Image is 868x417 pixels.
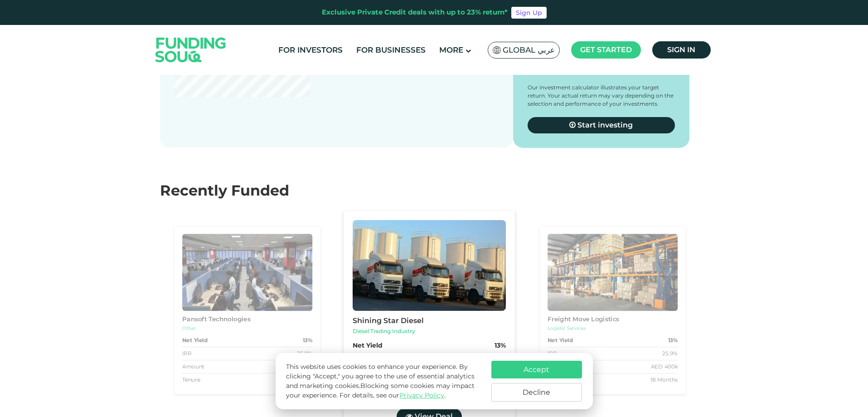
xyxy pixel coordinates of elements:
[652,41,711,59] a: Sign in
[160,182,289,199] span: Recently Funded
[667,45,695,54] span: Sign in
[493,46,501,54] img: SA Flag
[494,341,505,350] strong: 13%
[352,327,505,335] div: Diesel Trading Industry
[297,349,312,358] div: 25.9%
[651,363,678,371] div: AED 400k
[322,7,508,18] div: Exclusive Private Credit deals with up to 23% return*
[182,315,312,324] div: Pansoft Technologies
[548,325,678,332] div: Logistic Services
[182,376,200,384] div: Tenure
[491,383,582,402] button: Decline
[354,43,428,58] a: For Businesses
[548,315,678,324] div: Freight Move Logistics
[286,382,475,399] span: Blocking some cookies may impact your experience.
[182,363,204,371] div: Amount
[182,325,312,332] div: Other
[511,7,547,19] a: Sign Up
[528,117,675,133] a: Start investing
[182,336,207,344] strong: Net Yield
[580,45,632,54] span: Get started
[302,336,312,344] strong: 13%
[528,84,674,107] span: Our investment calculator illustrates your target return. Your actual return may vary depending o...
[352,315,505,326] div: Shining Star Diesel
[650,376,678,384] div: 18 Months
[491,361,582,378] button: Accept
[352,341,382,350] strong: Net Yield
[182,349,191,358] div: IRR
[339,391,446,399] span: For details, see our .
[548,234,678,311] img: Business Image
[182,234,312,311] img: Business Image
[577,121,633,129] span: Start investing
[548,349,557,358] div: IRR
[439,45,463,54] span: More
[286,362,482,400] p: This website uses cookies to enhance your experience. By clicking "Accept," you agree to the use ...
[399,391,444,399] a: Privacy Policy
[548,336,573,344] strong: Net Yield
[662,349,678,358] div: 25.9%
[503,45,555,55] span: Global عربي
[146,27,235,73] img: Logo
[668,336,678,344] strong: 13%
[276,43,345,58] a: For Investors
[352,220,505,311] img: Business Image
